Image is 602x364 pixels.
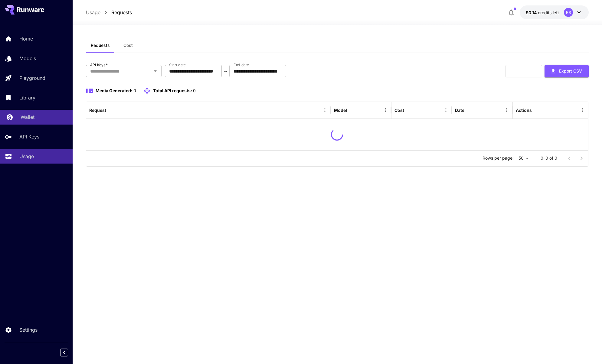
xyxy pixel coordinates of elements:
[193,88,196,93] span: 0
[107,106,115,114] button: Sort
[578,106,587,114] button: Menu
[526,9,559,16] div: $0.14427
[483,155,514,161] p: Rows per page:
[19,55,36,62] p: Models
[442,106,450,114] button: Menu
[545,65,589,77] button: Export CSV
[224,67,227,75] p: ~
[65,347,73,358] div: Collapse sidebar
[169,62,186,67] label: Start date
[19,35,33,42] p: Home
[381,106,390,114] button: Menu
[538,10,559,15] span: credits left
[89,108,106,113] div: Request
[348,106,356,114] button: Sort
[541,155,557,161] p: 0–0 of 0
[526,10,538,15] span: $0.14
[516,108,532,113] div: Actions
[86,9,132,16] nav: breadcrumb
[19,153,34,160] p: Usage
[60,349,68,356] button: Collapse sidebar
[234,62,249,67] label: End date
[502,106,511,114] button: Menu
[96,88,133,93] span: Media Generated:
[123,43,133,48] span: Cost
[19,326,38,333] p: Settings
[520,5,589,19] button: $0.14427ES
[465,106,473,114] button: Sort
[21,113,34,121] p: Wallet
[394,108,404,113] div: Cost
[86,9,100,16] a: Usage
[133,88,136,93] span: 0
[516,154,531,163] div: 50
[91,43,110,48] span: Requests
[321,106,329,114] button: Menu
[151,67,159,75] button: Open
[19,133,39,140] p: API Keys
[405,106,413,114] button: Sort
[153,88,192,93] span: Total API requests:
[19,74,45,82] p: Playground
[19,94,35,101] p: Library
[334,108,347,113] div: Model
[455,108,464,113] div: Date
[111,9,132,16] a: Requests
[564,8,573,17] div: ES
[90,62,108,67] label: API Keys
